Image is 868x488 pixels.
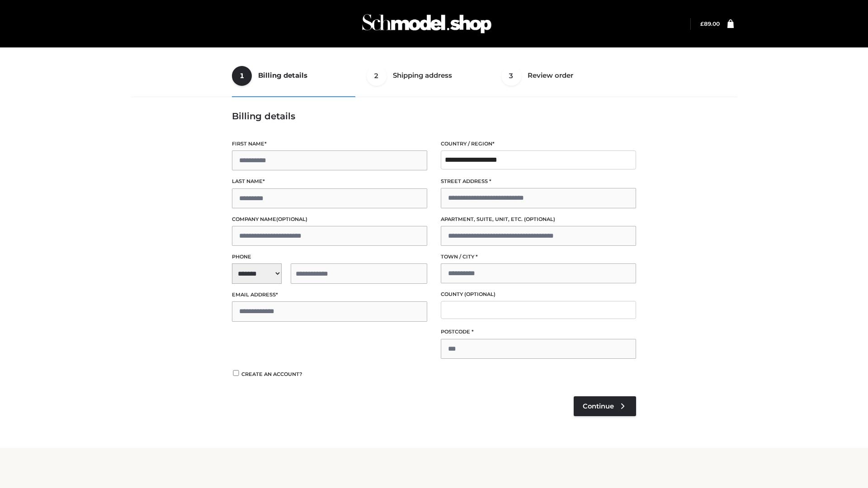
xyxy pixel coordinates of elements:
[700,20,704,27] span: £
[276,216,307,222] span: (optional)
[441,177,636,186] label: Street address
[574,396,636,416] a: Continue
[232,111,636,122] h3: Billing details
[232,140,427,148] label: First name
[232,291,427,299] label: Email address
[700,20,720,27] a: £89.00
[241,371,302,377] span: Create an account?
[464,291,495,297] span: (optional)
[359,6,495,42] img: Schmodel Admin 964
[524,216,555,222] span: (optional)
[441,215,636,224] label: Apartment, suite, unit, etc.
[232,370,240,376] input: Create an account?
[441,140,636,148] label: Country / Region
[232,177,427,186] label: Last name
[441,253,636,261] label: Town / City
[583,402,614,410] span: Continue
[441,328,636,336] label: Postcode
[232,253,427,261] label: Phone
[700,20,720,27] bdi: 89.00
[441,290,636,299] label: County
[232,215,427,224] label: Company name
